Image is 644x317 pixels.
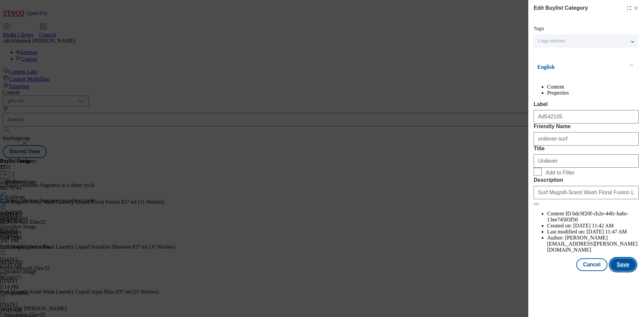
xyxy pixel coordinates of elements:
input: Enter Title [534,154,639,168]
label: Label [534,101,639,107]
span: [DATE] 11:47 AM [587,229,627,234]
label: Description [534,177,639,183]
span: Add to Filter [546,170,575,176]
input: Enter Description [534,186,639,199]
span: [DATE] 11:42 AM [573,223,613,228]
button: Save [610,258,636,271]
button: 1 tags selected [534,34,638,48]
li: Author: [547,235,639,253]
label: Title [534,146,639,152]
input: Enter Friendly Name [534,132,639,146]
label: Tags [534,27,544,31]
label: Friendly Name [534,123,639,129]
li: Properties [547,90,639,96]
h4: Edit Buylist Category [534,4,588,12]
span: 1 tags selected [538,39,565,44]
input: Enter Label [534,110,639,123]
span: bdc9f20f-cb2e-44fc-ba6c-13ee74503f50 [547,211,629,222]
li: Content ID [547,211,639,223]
li: Created on: [547,223,639,229]
li: Content [547,84,639,90]
p: English [537,64,608,70]
button: Cancel [576,258,607,271]
li: Last modified on: [547,229,639,235]
span: [PERSON_NAME][EMAIL_ADDRESS][PERSON_NAME][DOMAIN_NAME] [547,235,637,253]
